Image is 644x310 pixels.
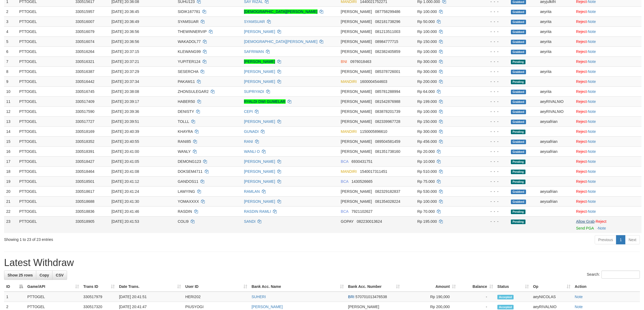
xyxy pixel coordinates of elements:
span: HABER50 [178,99,195,104]
span: DEMONG123 [178,159,201,164]
span: YUPITER124 [178,59,200,64]
div: - - - [474,79,507,84]
span: [DATE] 20:40:39 [111,129,139,134]
td: · [574,66,642,76]
td: 18 [4,166,17,176]
div: - - - [474,59,507,64]
div: - - - [474,119,507,124]
span: [PERSON_NAME] [341,119,372,124]
td: 9 [4,76,17,86]
span: Rp 200.000 [417,79,437,84]
td: aeyRIVALNIO [538,106,574,116]
span: Copy 1600004544603 to clipboard [360,79,387,84]
span: Grabbed [511,120,526,124]
td: · [574,156,642,166]
td: · [574,166,642,176]
td: 13 [4,116,17,126]
td: 14 [4,126,17,136]
span: [DATE] 20:39:17 [111,99,139,104]
span: Copy 089504581459 to clipboard [375,139,400,144]
span: Rp 100.000 [417,29,437,34]
td: aeyrita [538,66,574,76]
div: - - - [474,149,507,154]
a: Note [598,226,606,230]
td: aeyRIVALNIO [538,96,574,106]
div: - - - [474,49,507,54]
a: [PERSON_NAME] [244,119,275,124]
span: Rp 10.000 [417,159,435,164]
td: PTTOGEL [17,136,73,146]
a: Previous [595,235,616,244]
span: Copy 082382405859 to clipboard [375,49,400,54]
span: PAKAM11 [178,79,195,84]
td: PTTOGEL [17,46,73,56]
span: [DATE] 20:36:56 [111,39,139,44]
span: Copy 6930431751 to clipboard [352,159,373,164]
a: Reject [576,79,587,84]
a: RYALDI DWI GUMELAR [244,99,286,104]
span: Copy 082339967728 to clipboard [375,119,400,124]
a: Note [588,79,596,84]
span: Copy [39,273,49,277]
td: · [574,36,642,46]
td: PTTOGEL [17,96,73,106]
a: Note [575,295,583,299]
span: Grabbed [511,140,526,144]
span: 330515957 [75,9,94,14]
span: MANDIRI [341,79,357,84]
a: Copy [36,271,52,280]
a: Note [575,305,583,309]
a: Note [588,129,596,134]
a: Send PGA [576,226,594,230]
span: Copy 1150005896610 to clipboard [360,129,387,134]
span: 330518391 [75,149,94,154]
a: Note [588,89,596,94]
a: Allow Grab [576,219,595,224]
span: Grabbed [511,30,526,34]
input: Search: [602,271,640,279]
a: Reject [596,219,606,224]
div: - - - [474,69,507,74]
td: PTTOGEL [17,56,73,66]
a: Note [588,9,596,14]
a: Note [588,179,596,184]
span: [DATE] 20:36:56 [111,29,139,34]
a: Note [588,109,596,114]
a: Note [588,119,596,124]
span: SIDIK167781 [178,9,200,14]
a: Note [588,69,596,74]
td: · [574,76,642,86]
span: Grabbed [511,20,526,24]
span: Grabbed [511,150,526,154]
td: · [574,106,642,116]
td: PTTOGEL [17,36,73,46]
div: - - - [474,139,507,144]
a: RANI [244,139,253,144]
div: - - - [474,89,507,94]
a: GUNADI [244,129,259,134]
th: ID: activate to sort column descending [4,282,25,292]
a: Reject [576,139,587,144]
td: 5 [4,36,17,46]
span: ZHONSULEGAR2 [178,89,209,94]
a: Reject [576,89,587,94]
span: Copy 081213511003 to clipboard [375,29,400,34]
span: Rp 300.000 [417,129,437,134]
a: Reject [576,39,587,44]
a: Note [588,19,596,24]
span: [DATE] 20:36:45 [111,9,139,14]
span: [PERSON_NAME] [341,99,372,104]
a: Reject [576,169,587,174]
span: 330516264 [75,49,94,54]
span: 330516007 [75,19,94,24]
label: Search: [587,271,640,279]
span: [DATE] 20:37:21 [111,59,139,64]
span: [PERSON_NAME] [341,39,372,44]
span: TOLLL [178,119,189,124]
td: 11 [4,96,17,106]
div: - - - [474,39,507,44]
a: [PERSON_NAME] [244,169,275,174]
td: · [574,16,642,26]
td: aeyrita [538,86,574,96]
a: [PERSON_NAME] [244,69,275,74]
